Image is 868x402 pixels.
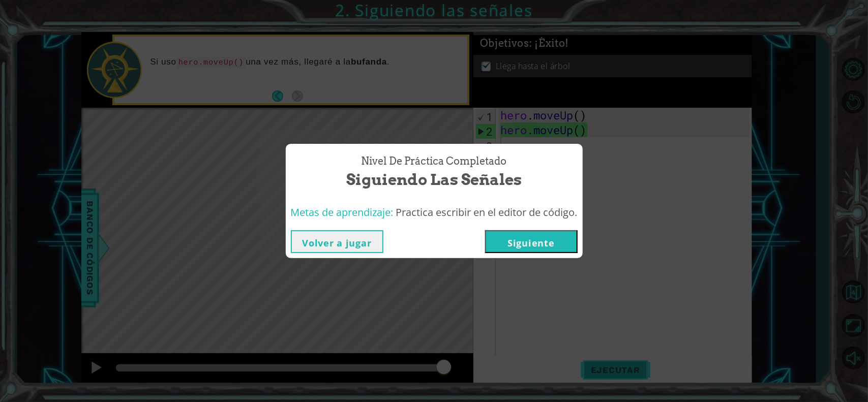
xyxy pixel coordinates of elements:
button: Siguiente [485,230,578,253]
span: Practica escribir en el editor de código. [396,205,578,219]
span: Siguiendo las señales [346,169,522,191]
span: Metas de aprendizaje: [291,205,394,219]
button: Volver a jugar [291,230,383,253]
span: Nivel de práctica Completado [362,154,507,169]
